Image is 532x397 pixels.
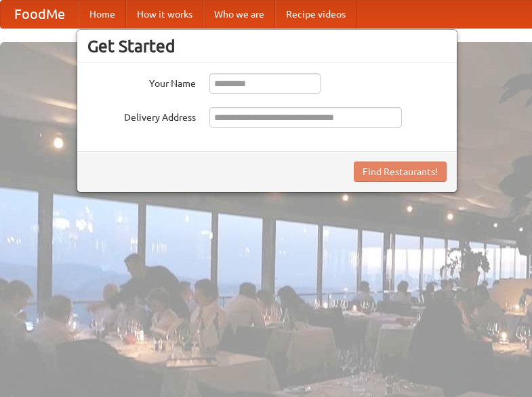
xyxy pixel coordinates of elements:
[87,73,196,90] label: Your Name
[354,162,447,182] button: Find Restaurants!
[87,107,196,124] label: Delivery Address
[275,1,356,28] a: Recipe videos
[203,1,275,28] a: Who we are
[126,1,203,28] a: How it works
[1,1,79,28] a: FoodMe
[79,1,126,28] a: Home
[87,36,447,56] h3: Get Started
